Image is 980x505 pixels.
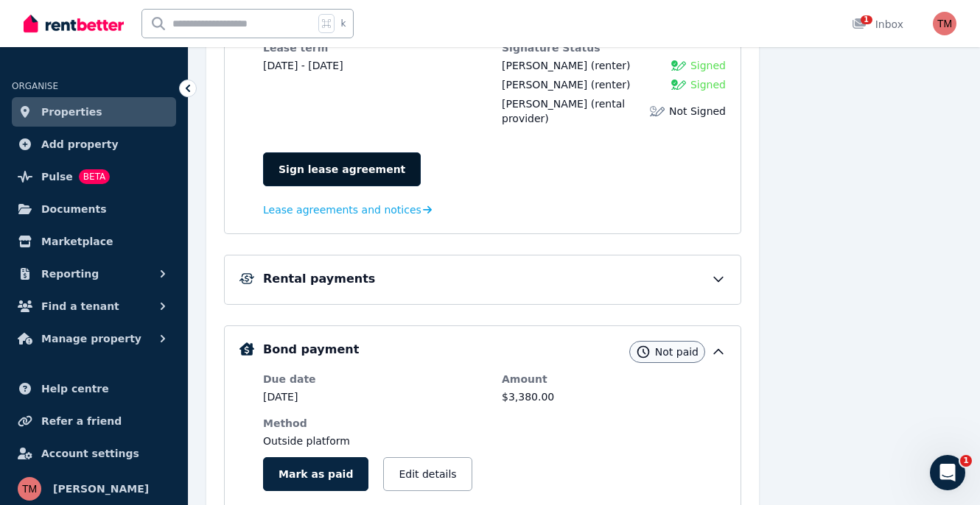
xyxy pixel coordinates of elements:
dt: Lease term [263,40,487,55]
a: PulseBETA [12,162,176,191]
span: Not Signed [669,104,726,119]
a: Sign lease agreement [263,152,421,186]
span: 1 [861,15,872,24]
dt: Method [263,416,487,431]
a: Refer a friend [12,406,176,436]
span: [PERSON_NAME] [502,79,587,91]
span: [PERSON_NAME] [502,98,587,110]
span: Not paid [655,345,699,359]
div: Inbox [852,17,903,32]
span: [PERSON_NAME] [502,60,587,71]
span: ORGANISE [12,81,58,91]
dt: Signature Status [502,40,726,55]
img: Tony Mansfield [933,12,956,35]
dt: Amount [502,372,726,386]
h5: Bond payment [263,341,359,359]
img: Signed Lease [671,77,686,92]
dt: Due date [263,372,487,386]
a: Lease agreements and notices [263,202,432,217]
span: Manage property [41,330,141,347]
a: Add property [12,130,176,159]
span: Marketplace [41,233,113,250]
span: Documents [41,200,107,218]
span: Reporting [41,265,99,283]
a: Help centre [12,374,176,403]
button: Manage property [12,324,176,353]
span: BETA [79,169,110,184]
div: (renter) [502,77,630,92]
dd: Outside platform [263,434,487,448]
img: Tony Mansfield [18,477,41,501]
img: Rental Payments [239,273,254,284]
span: Account settings [41,445,139,462]
dd: [DATE] - [DATE] [263,58,487,73]
button: Find a tenant [12,292,176,321]
span: Signed [690,77,726,92]
span: Signed [690,58,726,73]
span: k [340,18,346,29]
div: (rental provider) [502,96,641,126]
span: Help centre [41,380,109,398]
img: Lease not signed [650,104,665,119]
iframe: Intercom live chat [930,455,965,490]
div: (renter) [502,58,630,73]
span: 1 [960,455,972,467]
dd: [DATE] [263,389,487,404]
span: Lease agreements and notices [263,202,421,217]
span: Refer a friend [41,412,122,430]
img: Bond Details [239,342,254,356]
a: Properties [12,97,176,127]
img: Signed Lease [671,58,686,73]
span: Find a tenant [41,297,119,315]
span: [PERSON_NAME] [53,480,149,498]
dd: $3,380.00 [502,389,726,404]
span: Add property [41,135,119,153]
a: Documents [12,194,176,224]
h5: Rental payments [263,270,375,288]
a: Account settings [12,439,176,468]
span: Pulse [41,168,73,186]
img: RentBetter [24,13,124,35]
span: Properties [41,103,102,121]
button: Mark as paid [263,457,368,491]
button: Reporting [12,259,176,289]
button: Edit details [383,457,472,491]
a: Marketplace [12,227,176,256]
